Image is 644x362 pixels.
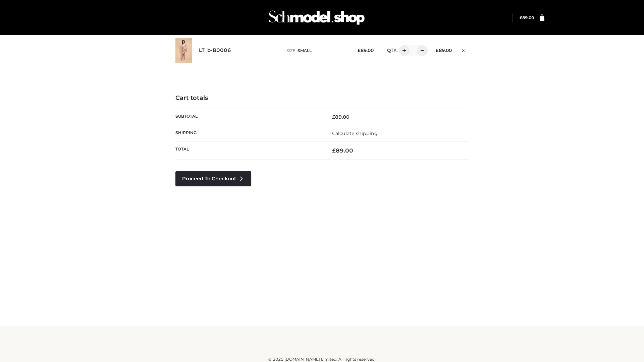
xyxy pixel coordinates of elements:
span: £ [436,48,439,53]
bdi: 89.00 [358,48,374,53]
h4: Cart totals [175,95,469,102]
img: Schmodel Admin 964 [266,4,367,31]
span: £ [332,114,335,120]
a: £89.00 [520,15,534,20]
bdi: 89.00 [332,114,350,120]
bdi: 89.00 [520,15,534,20]
bdi: 89.00 [436,48,452,53]
span: £ [358,48,361,53]
a: Remove this item [459,45,469,54]
span: £ [332,147,336,154]
th: Subtotal [175,109,322,125]
a: Proceed to Checkout [175,171,251,186]
div: QTY: [380,45,425,56]
span: £ [520,15,522,20]
th: Shipping [175,125,322,141]
a: Calculate shipping [332,130,378,136]
a: LT_b-B0006 [199,47,231,54]
p: size : [286,48,347,54]
span: SMALL [298,48,312,53]
bdi: 89.00 [332,147,353,154]
th: Total [175,142,322,160]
